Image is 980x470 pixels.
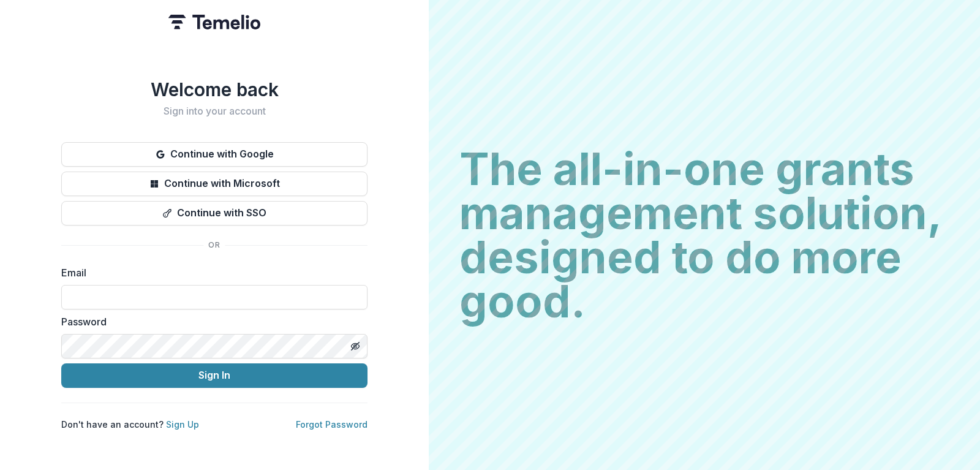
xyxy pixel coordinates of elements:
[345,336,365,356] button: Toggle password visibility
[61,265,360,280] label: Email
[61,314,360,329] label: Password
[61,172,367,196] button: Continue with Microsoft
[61,363,367,388] button: Sign In
[168,15,260,29] img: Temelio
[296,419,367,430] a: Forgot Password
[61,105,367,117] h2: Sign into your account
[166,419,199,430] a: Sign Up
[61,78,367,100] h1: Welcome back
[61,418,199,431] p: Don't have an account?
[61,142,367,167] button: Continue with Google
[61,201,367,226] button: Continue with SSO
